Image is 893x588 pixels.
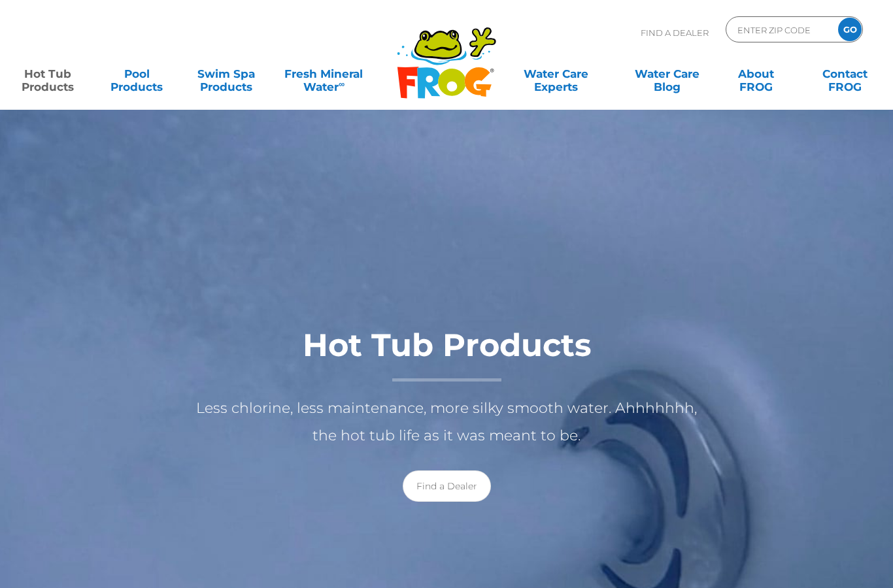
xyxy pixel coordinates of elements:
[641,16,709,49] p: Find A Dealer
[838,18,862,41] input: GO
[722,61,791,87] a: AboutFROG
[280,61,367,87] a: Fresh MineralWater∞
[192,61,261,87] a: Swim SpaProducts
[185,328,708,382] h1: Hot Tub Products
[811,61,880,87] a: ContactFROG
[339,79,345,89] sup: ∞
[736,20,824,39] input: Zip Code Form
[403,470,491,502] a: Find a Dealer
[102,61,171,87] a: PoolProducts
[13,61,82,87] a: Hot TubProducts
[185,395,708,449] p: Less chlorine, less maintenance, more silky smooth water. Ahhhhhhh, the hot tub life as it was me...
[499,61,612,87] a: Water CareExperts
[632,61,701,87] a: Water CareBlog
